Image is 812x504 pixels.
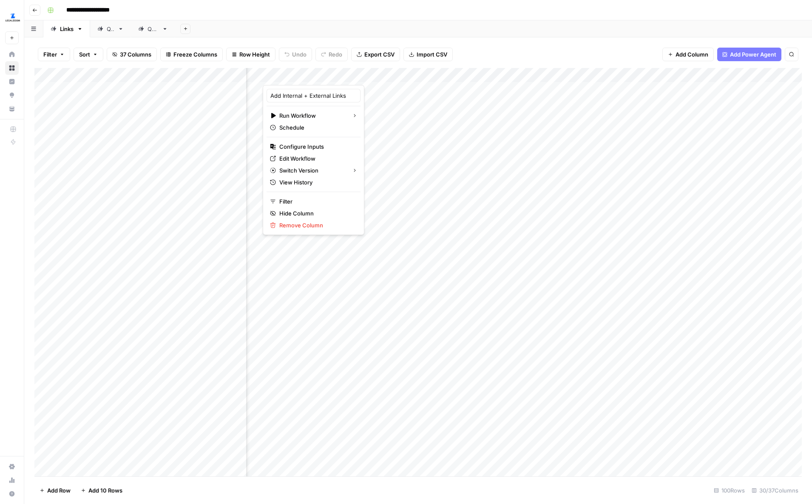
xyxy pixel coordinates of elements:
span: Add Row [47,486,71,495]
button: Add Column [662,48,714,61]
span: Hide Column [279,209,354,218]
button: Undo [279,48,312,61]
a: Usage [5,473,19,487]
button: Add 10 Rows [76,484,128,497]
button: Filter [38,48,70,61]
div: QA2 [148,25,159,33]
span: View History [279,178,354,187]
div: QA [107,25,114,33]
span: Undo [292,50,307,59]
span: Sort [79,50,90,59]
button: Workspace: LegalZoom [5,7,19,28]
a: Browse [5,61,19,75]
span: Add 10 Rows [88,486,122,495]
a: Links [43,20,90,37]
span: Import CSV [417,50,447,59]
span: Export CSV [364,50,395,59]
span: 37 Columns [120,50,151,59]
div: 100 Rows [710,484,748,497]
img: LegalZoom Logo [5,10,20,25]
div: Links [60,25,74,33]
a: Home [5,48,19,61]
button: Import CSV [403,48,453,61]
button: Sort [74,48,103,61]
a: QA [90,20,131,37]
a: Settings [5,460,19,473]
button: Export CSV [351,48,400,61]
a: Opportunities [5,88,19,102]
span: Schedule [279,123,354,132]
button: Add Power Agent [717,48,781,61]
span: Filter [43,50,57,59]
div: 30/37 Columns [748,484,802,497]
button: Redo [315,48,348,61]
span: Edit Workflow [279,154,354,163]
span: Row Height [239,50,270,59]
span: Add Column [676,50,708,59]
span: Redo [329,50,342,59]
button: 37 Columns [107,48,157,61]
a: Your Data [5,102,19,116]
a: QA2 [131,20,175,37]
button: Help + Support [5,487,19,501]
span: Freeze Columns [173,50,217,59]
a: Insights [5,75,19,88]
button: Row Height [226,48,275,61]
span: Filter [279,197,354,206]
span: Configure Inputs [279,142,354,151]
span: Remove Column [279,221,354,229]
button: Freeze Columns [160,48,223,61]
span: Switch Version [279,166,345,175]
span: Run Workflow [279,111,345,120]
span: Add Power Agent [730,50,776,59]
button: Add Row [34,484,76,497]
